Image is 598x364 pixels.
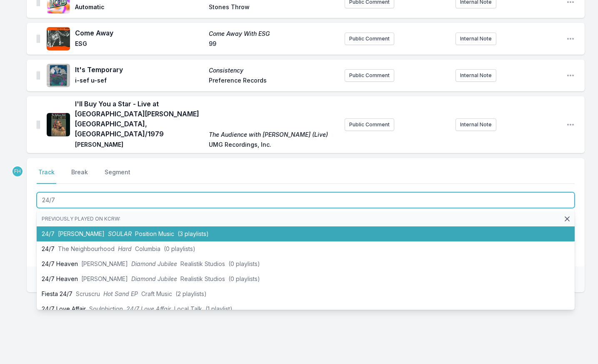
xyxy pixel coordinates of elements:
[75,40,204,50] span: ESG
[228,260,260,267] span: (0 playlists)
[566,35,575,43] button: Open playlist item options
[37,168,56,184] button: Track
[37,71,40,80] img: Drag Handle
[37,120,40,129] img: Drag Handle
[180,260,225,267] span: Realistik Studios
[345,69,394,82] button: Public Comment
[345,33,394,45] button: Public Comment
[209,141,338,151] span: UMG Recordings, Inc.
[209,66,338,75] span: Consistency
[455,118,496,131] button: Internal Note
[75,65,204,75] span: It's Temporary
[178,230,209,237] span: (3 playlists)
[12,166,23,177] p: Francesca Harding
[209,76,338,86] span: Preference Records
[75,76,204,86] span: i-sef u-sef
[37,301,575,316] li: 24/7 Love Affair
[37,35,40,43] img: Drag Handle
[103,290,138,297] span: Hot Sand EP
[209,30,338,38] span: Come Away With ESG
[47,113,70,136] img: The Audience with Betty Carter (Live)
[209,40,338,50] span: 99
[76,290,100,297] span: Scruscru
[175,290,207,297] span: (2 playlists)
[135,245,160,252] span: Columbia
[75,141,204,151] span: [PERSON_NAME]
[37,286,575,301] li: Fiesta 24/7
[205,305,233,312] span: (1 playlist)
[180,275,225,282] span: Realistik Studios
[47,64,70,87] img: Consistency
[37,271,575,286] li: 24/7 Heaven
[455,33,496,45] button: Internal Note
[174,305,202,312] span: Local Talk
[108,230,132,237] span: SOULAR
[103,168,132,184] button: Segment
[75,3,204,13] span: Automatic
[135,230,174,237] span: Position Music
[37,192,575,208] input: Track Title
[37,226,575,241] li: 24/7
[58,245,115,252] span: The Neighbourhood
[455,69,496,82] button: Internal Note
[37,256,575,271] li: 24/7 Heaven
[75,28,204,38] span: Come Away
[141,290,172,297] span: Craft Music
[209,131,338,139] span: The Audience with [PERSON_NAME] (Live)
[209,3,338,13] span: Stones Throw
[37,211,575,226] li: Previously played on KCRW:
[164,245,195,252] span: (0 playlists)
[126,305,171,312] span: 24/7 Love Affair
[75,99,204,139] span: I'll Buy You a Star - Live at [GEOGRAPHIC_DATA][PERSON_NAME] [GEOGRAPHIC_DATA], [GEOGRAPHIC_DATA]...
[345,118,394,131] button: Public Comment
[81,275,128,282] span: [PERSON_NAME]
[89,305,123,312] span: Soulphiction
[47,27,70,50] img: Come Away With ESG
[70,168,90,184] button: Break
[131,260,177,267] span: Diamond Jubilee
[131,275,177,282] span: Diamond Jubilee
[37,241,575,256] li: 24/7
[566,71,575,80] button: Open playlist item options
[81,260,128,267] span: [PERSON_NAME]
[228,275,260,282] span: (0 playlists)
[58,230,105,237] span: [PERSON_NAME]
[566,120,575,129] button: Open playlist item options
[118,245,132,252] span: Hard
